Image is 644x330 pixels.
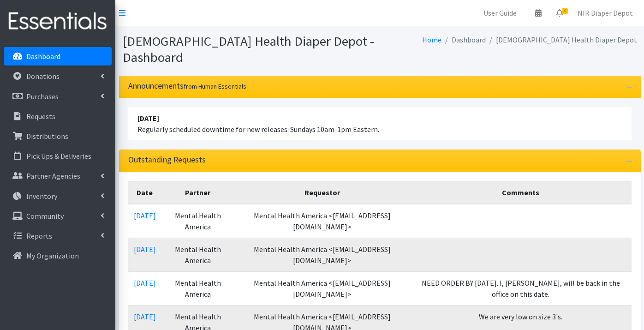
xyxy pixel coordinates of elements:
p: Requests [26,112,55,121]
p: Inventory [26,192,57,201]
a: 3 [549,4,570,22]
a: Inventory [4,187,112,205]
th: Date [128,181,161,204]
a: NIR Diaper Depot [570,4,640,22]
h3: Announcements [128,81,246,91]
td: NEED ORDER BY [DATE]. I, [PERSON_NAME], will be back in the office on this date. [410,272,632,306]
p: My Organization [26,251,79,260]
a: User Guide [476,4,524,22]
a: Community [4,207,112,225]
td: Mental Health America [161,238,235,272]
a: Distributions [4,127,112,145]
th: Requestor [234,181,410,204]
a: Donations [4,67,112,85]
small: from Human Essentials [184,82,246,90]
td: Mental Health America [161,204,235,238]
a: Partner Agencies [4,167,112,185]
td: Mental Health America <[EMAIL_ADDRESS][DOMAIN_NAME]> [234,238,410,272]
h3: Outstanding Requests [128,155,206,165]
th: Comments [410,181,632,204]
li: Regularly scheduled downtime for new releases: Sundays 10am-1pm Eastern. [128,107,632,140]
li: [DEMOGRAPHIC_DATA] Health Diaper Depot [486,33,637,47]
td: Mental Health America <[EMAIL_ADDRESS][DOMAIN_NAME]> [234,272,410,306]
img: HumanEssentials [4,6,112,37]
p: Reports [26,231,52,240]
a: Home [422,35,441,44]
p: Community [26,211,64,221]
a: [DATE] [134,278,156,288]
td: Mental Health America <[EMAIL_ADDRESS][DOMAIN_NAME]> [234,204,410,238]
a: Pick Ups & Deliveries [4,147,112,165]
h1: [DEMOGRAPHIC_DATA] Health Diaper Depot - Dashboard [123,33,376,65]
td: Mental Health America [161,272,235,306]
a: [DATE] [134,211,156,220]
p: Dashboard [26,52,60,61]
p: Purchases [26,92,59,101]
p: Distributions [26,132,68,141]
a: Dashboard [4,47,112,66]
a: Requests [4,107,112,126]
a: My Organization [4,246,112,265]
p: Donations [26,72,60,81]
a: Purchases [4,87,112,106]
p: Pick Ups & Deliveries [26,151,91,161]
strong: [DATE] [137,114,159,123]
a: Reports [4,227,112,245]
p: Partner Agencies [26,171,80,180]
a: [DATE] [134,245,156,254]
li: Dashboard [441,33,486,47]
a: [DATE] [134,312,156,321]
th: Partner [161,181,235,204]
span: 3 [562,8,568,14]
